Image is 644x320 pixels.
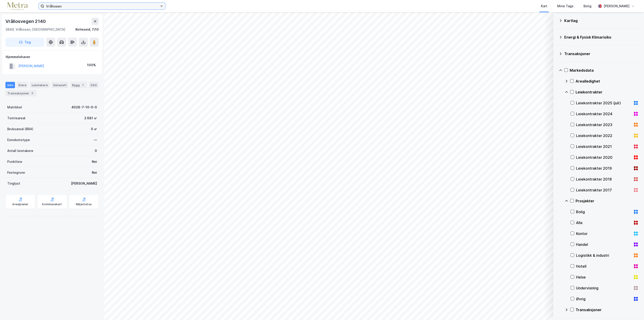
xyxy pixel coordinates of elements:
div: 4028-7-10-0-0 [71,105,97,110]
div: Logistikk & industri [576,253,631,258]
div: Eiendomstype [7,137,30,143]
div: Prosjekter [576,198,639,204]
div: Transaksjoner [564,51,639,56]
div: Leiekontrakter [576,89,639,95]
div: Leietakere [30,82,50,88]
div: Datasett [51,82,68,88]
div: ESG [89,82,99,88]
div: 0 ㎡ [91,126,97,132]
div: Alle [576,220,631,225]
button: Tag [5,38,44,47]
div: Leiekontrakter 2021 [576,144,631,149]
div: Leiekontrakter 2017 [576,187,631,193]
div: Matrikkel [7,105,22,110]
div: Bruksareal (BRA) [7,126,33,132]
div: Eiere [17,82,28,88]
div: [PERSON_NAME] [604,3,629,9]
div: Tinglyst [7,181,20,186]
div: Leiekontrakter 2018 [576,176,631,182]
div: Kommunekart [42,203,62,206]
img: metra-logo.256734c3b2bbffee19d4.png [7,2,28,10]
div: Leiekontrakter 2025 (juli) [576,100,631,106]
div: Undervisning [576,285,631,291]
div: — [94,137,97,143]
div: Helse [576,274,631,280]
div: Kontrollprogram for chat [621,298,644,320]
input: Søk på adresse, matrikkel, gårdeiere, leietakere eller personer [44,3,160,10]
div: Antall leietakere [7,148,33,154]
div: Transaksjoner [5,90,36,96]
div: Tomteareal [7,115,25,121]
div: Hotell [576,264,631,269]
div: Kviteseid, 7/10 [75,27,99,32]
div: 1 [81,83,85,87]
div: Kart [541,3,547,9]
div: Vråliosvegen 2140 [5,18,47,25]
div: Bolig [576,209,631,215]
div: Kontor [576,231,631,236]
div: Bygg [70,82,87,88]
div: Nei [92,170,97,175]
div: Øvrig [576,296,631,302]
div: Arealledighet [576,78,639,84]
div: Handel [576,242,631,247]
div: Info [5,82,15,88]
div: [PERSON_NAME] [71,181,97,186]
div: Transaksjoner [576,307,639,313]
iframe: Chat Widget [621,298,644,320]
div: Kartlag [564,18,639,23]
div: Leiekontrakter 2022 [576,133,631,138]
div: Nei [92,159,97,164]
div: 100% [87,62,96,68]
div: Energi & Fysisk Klimarisiko [564,34,639,40]
div: 0 [95,148,97,154]
div: 3 [30,91,35,95]
div: Arealplaner [12,203,28,206]
div: Leiekontrakter 2023 [576,122,631,127]
div: Hjemmelshaver [6,54,99,60]
div: 3849, Vråliosen, [GEOGRAPHIC_DATA] [5,27,65,32]
div: Leiekontrakter 2024 [576,111,631,117]
div: Punktleie [7,159,22,164]
div: Mine Tags [557,3,574,9]
div: Bolig [583,3,591,9]
div: Leiekontrakter 2020 [576,155,631,160]
div: Festegrunn [7,170,25,175]
div: 2 681 ㎡ [84,115,97,121]
div: Miljøstatus [76,203,92,206]
div: Leiekontrakter 2019 [576,166,631,171]
div: Markedsdata [570,68,639,73]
